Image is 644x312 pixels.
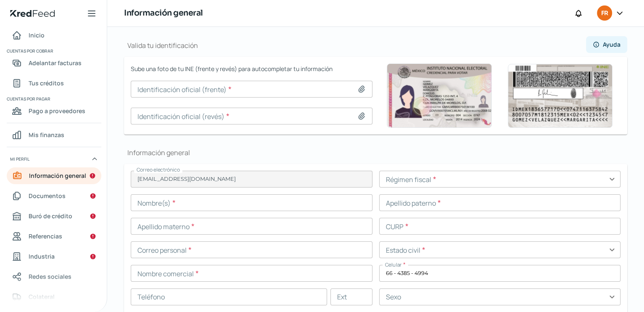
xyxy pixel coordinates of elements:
[29,291,55,302] span: Colateral
[385,261,402,268] span: Celular
[7,127,101,143] a: Mis finanzas
[7,288,101,305] a: Colateral
[29,211,72,221] span: Buró de crédito
[29,58,82,68] span: Adelantar facturas
[124,41,198,50] h1: Valida tu identificación
[7,27,101,44] a: Inicio
[603,42,620,48] span: Ayuda
[29,231,62,241] span: Referencias
[7,268,101,285] a: Redes sociales
[29,271,71,282] span: Redes sociales
[7,103,101,119] a: Pago a proveedores
[131,63,372,74] span: Sube una foto de tu INE (frente y revés) para autocompletar tu información
[29,30,45,40] span: Inicio
[29,251,55,262] span: Industria
[124,7,203,19] h1: Información general
[29,170,86,181] span: Información general
[586,36,627,53] button: Ayuda
[29,78,64,88] span: Tus créditos
[507,64,612,128] img: Ejemplo de identificación oficial (revés)
[7,75,101,92] a: Tus créditos
[601,8,608,19] span: FR
[137,166,180,173] span: Correo electrónico
[29,106,85,116] span: Pago a proveedores
[124,148,627,157] h1: Información general
[7,208,101,225] a: Buró de crédito
[7,167,101,184] a: Información general
[7,95,100,103] span: Cuentas por pagar
[7,228,101,245] a: Referencias
[7,248,101,265] a: Industria
[7,47,100,55] span: Cuentas por cobrar
[7,188,101,204] a: Documentos
[10,155,29,163] span: Mi perfil
[7,55,101,71] a: Adelantar facturas
[387,63,492,128] img: Ejemplo de identificación oficial (frente)
[29,130,64,140] span: Mis finanzas
[29,190,66,201] span: Documentos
